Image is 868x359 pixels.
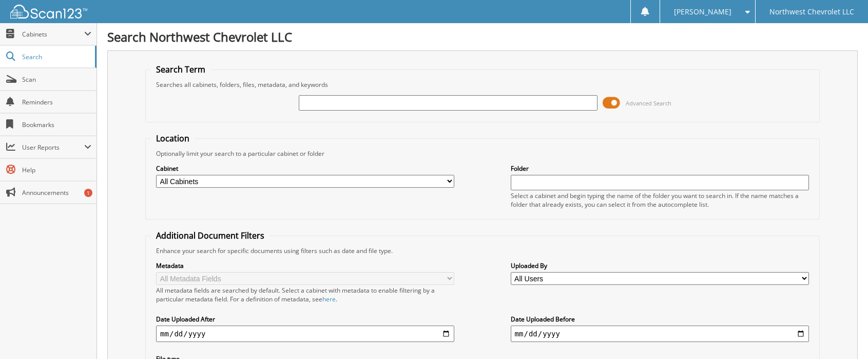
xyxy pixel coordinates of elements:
h1: Search Northwest Chevrolet LLC [107,28,858,45]
div: Optionally limit your search to a particular cabinet or folder [151,149,814,158]
span: Search [22,52,90,61]
span: Announcements [22,188,91,197]
span: Bookmarks [22,120,91,129]
legend: Search Term [151,64,210,75]
span: Cabinets [22,30,84,39]
img: scan123-logo-white.svg [10,5,87,19]
div: All metadata fields are searched by default. Select a cabinet with metadata to enable filtering b... [156,286,454,303]
span: Northwest Chevrolet LLC [769,9,854,15]
label: Uploaded By [511,261,809,270]
span: Advanced Search [626,99,671,107]
a: here [322,295,336,303]
span: User Reports [22,143,84,152]
label: Metadata [156,261,454,270]
label: Folder [511,164,809,173]
label: Cabinet [156,164,454,173]
span: Help [22,166,91,174]
label: Date Uploaded Before [511,315,809,324]
div: Searches all cabinets, folders, files, metadata, and keywords [151,80,814,89]
div: 1 [84,189,92,197]
div: Select a cabinet and begin typing the name of the folder you want to search in. If the name match... [511,191,809,209]
span: Scan [22,75,91,84]
div: Enhance your search for specific documents using filters such as date and file type. [151,246,814,255]
span: Reminders [22,98,91,106]
input: start [156,326,454,342]
input: end [511,326,809,342]
span: [PERSON_NAME] [674,9,731,15]
legend: Location [151,133,195,144]
label: Date Uploaded After [156,315,454,324]
legend: Additional Document Filters [151,230,269,241]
